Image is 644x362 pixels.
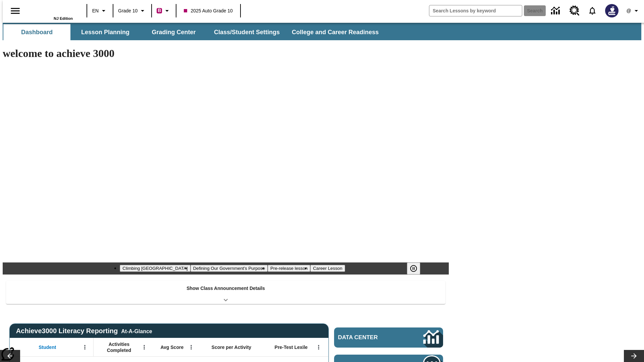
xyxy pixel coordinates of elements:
[314,342,324,352] button: Open Menu
[584,2,601,19] a: Notifications
[5,1,25,21] button: Open side menu
[118,7,138,14] span: Grade 10
[115,5,149,17] button: Grade: Grade 10, Select a grade
[310,265,345,272] button: Slide 4 Career Lesson
[29,3,73,16] a: Home
[338,334,401,341] span: Data Center
[334,327,443,348] a: Data Center
[547,2,566,20] a: Data Center
[154,5,174,17] button: Boost Class color is violet red. Change class color
[6,281,445,304] div: Show Class Announcement Details
[16,327,152,335] span: Achieve3000 Literacy Reporting
[72,24,139,40] button: Lesson Planning
[186,342,196,352] button: Open Menu
[605,4,619,17] img: Avatar
[158,6,161,15] span: B
[268,265,310,272] button: Slide 3 Pre-release lesson
[29,2,73,20] div: Home
[160,344,183,350] span: Avg Score
[624,350,644,362] button: Lesson carousel, Next
[3,24,385,40] div: SubNavbar
[54,16,73,20] span: NJ Edition
[407,262,420,275] button: Pause
[623,5,644,17] button: Profile/Settings
[275,344,308,350] span: Pre-Test Lexile
[97,341,141,353] span: Activities Completed
[429,5,522,16] input: search field
[92,7,99,14] span: EN
[212,344,252,350] span: Score per Activity
[120,265,190,272] button: Slide 1 Climbing Mount Tai
[209,24,285,40] button: Class/Student Settings
[566,2,584,20] a: Resource Center, Will open in new tab
[89,5,111,17] button: Language: EN, Select a language
[191,265,268,272] button: Slide 2 Defining Our Government's Purpose
[80,342,90,352] button: Open Menu
[3,47,449,60] h1: welcome to achieve 3000
[286,24,384,40] button: College and Career Readiness
[3,23,641,40] div: SubNavbar
[3,24,70,40] button: Dashboard
[186,285,265,292] p: Show Class Announcement Details
[121,327,152,335] div: At-A-Glance
[626,7,631,14] span: @
[407,262,427,275] div: Pause
[140,24,207,40] button: Grading Center
[139,342,149,352] button: Open Menu
[39,344,56,350] span: Student
[601,2,623,19] button: Select a new avatar
[184,7,232,14] span: 2025 Auto Grade 10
